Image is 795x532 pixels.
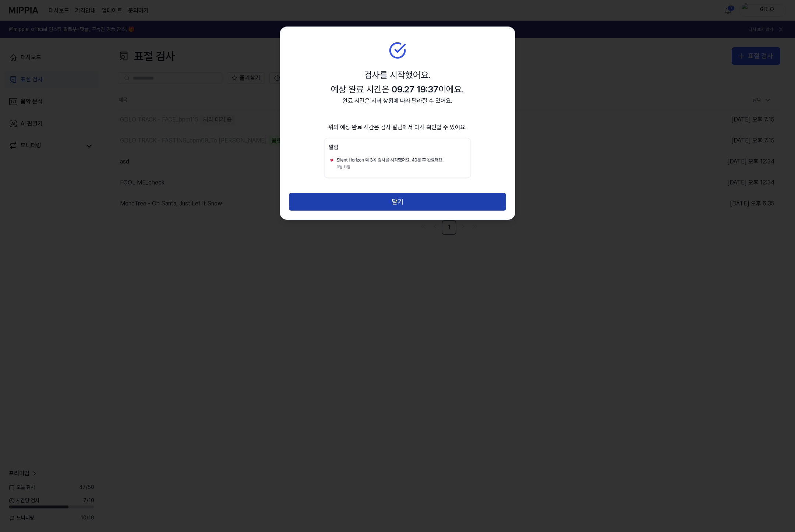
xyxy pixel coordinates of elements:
strong: 09.27 19:37 [392,84,438,95]
p: 완료 시간은 서버 상황에 따라 달라질 수 있어요. [324,96,471,105]
h2: 검사를 시작했어요. 예상 완료 시간은 이에요. [324,68,471,96]
p: 위의 예상 완료 시간은 검사 알림에서 다시 확인할 수 있어요. [324,123,471,132]
button: 닫기 [289,193,506,211]
img: 검사 완료 알림 미리보기 [324,138,471,178]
